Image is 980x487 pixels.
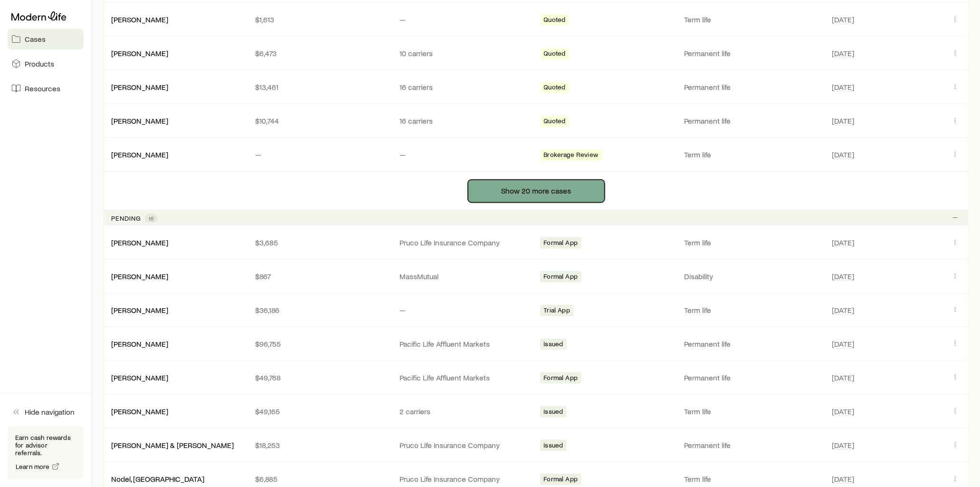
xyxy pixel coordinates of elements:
p: Term life [684,150,821,159]
span: [DATE] [832,407,855,416]
a: [PERSON_NAME] [111,116,168,125]
span: [DATE] [832,440,855,450]
button: Show 20 more cases [468,180,605,203]
p: Pending [111,214,141,222]
div: [PERSON_NAME] [111,407,168,417]
button: Hide navigation [8,401,84,422]
a: Products [8,53,84,74]
div: Earn cash rewards for advisor referrals.Learn more [8,426,84,479]
a: [PERSON_NAME] [111,373,168,382]
p: Permanent life [684,440,821,450]
span: Trial App [544,306,570,316]
p: 2 carriers [400,407,529,416]
div: [PERSON_NAME] [111,238,168,248]
span: Quoted [544,83,566,93]
span: [DATE] [832,15,855,24]
a: [PERSON_NAME] [111,15,168,24]
p: Permanent life [684,339,821,349]
p: Pruco Life Insurance Company [400,440,529,450]
span: [DATE] [832,474,855,484]
span: [DATE] [832,116,855,126]
div: [PERSON_NAME] [111,82,168,92]
p: Pacific Life Affluent Markets [400,373,529,382]
a: [PERSON_NAME] [111,238,168,247]
span: Quoted [544,117,566,127]
p: $6,885 [256,474,385,484]
span: [DATE] [832,82,855,92]
span: [DATE] [832,373,855,382]
div: [PERSON_NAME] [111,49,168,58]
p: MassMutual [400,272,529,281]
p: Permanent life [684,116,821,126]
p: $49,165 [256,407,385,416]
p: 10 carriers [400,49,529,58]
p: $96,755 [256,339,385,349]
span: Issued [544,441,563,451]
a: [PERSON_NAME] [111,82,168,91]
p: Permanent life [684,373,821,382]
div: [PERSON_NAME] [111,116,168,126]
span: Formal App [544,374,578,384]
p: — [400,150,529,159]
p: Term life [684,407,821,416]
div: Nodel, [GEOGRAPHIC_DATA] [111,474,204,484]
p: Pruco Life Insurance Company [400,474,529,484]
a: [PERSON_NAME] [111,407,168,416]
p: Pruco Life Insurance Company [400,238,529,247]
p: $3,685 [256,238,385,247]
span: Formal App [544,273,578,282]
span: Formal App [544,475,578,485]
span: [DATE] [832,305,855,315]
span: Brokerage Review [544,151,599,161]
div: [PERSON_NAME] [111,339,168,349]
div: [PERSON_NAME] [111,15,168,25]
span: [DATE] [832,150,855,159]
p: Permanent life [684,82,821,92]
a: [PERSON_NAME] [111,339,168,348]
p: Term life [684,238,821,247]
span: 18 [149,214,154,222]
div: [PERSON_NAME] & [PERSON_NAME] [111,440,234,450]
div: [PERSON_NAME] [111,150,168,160]
p: $36,186 [256,305,385,315]
p: $1,613 [256,15,385,24]
p: $13,461 [256,82,385,92]
span: Issued [544,408,563,418]
span: [DATE] [832,49,855,58]
a: [PERSON_NAME] [111,49,168,58]
p: Permanent life [684,49,821,58]
p: 16 carriers [400,116,529,126]
p: $867 [256,272,385,281]
p: — [400,15,529,24]
div: [PERSON_NAME] [111,305,168,315]
p: $6,473 [256,49,385,58]
div: [PERSON_NAME] [111,272,168,282]
a: Cases [8,29,84,49]
div: [PERSON_NAME] [111,373,168,383]
span: Hide navigation [25,407,75,417]
span: Quoted [544,49,566,59]
span: [DATE] [832,272,855,281]
p: — [400,305,529,315]
a: Nodel, [GEOGRAPHIC_DATA] [111,474,204,483]
span: Quoted [544,16,566,26]
p: $10,744 [256,116,385,126]
p: Term life [684,474,821,484]
a: Resources [8,78,84,99]
p: — [256,150,385,159]
a: [PERSON_NAME] & [PERSON_NAME] [111,440,234,449]
span: Learn more [16,463,50,470]
span: [DATE] [832,339,855,349]
p: Earn cash rewards for advisor referrals. [15,434,76,457]
span: Resources [25,84,60,93]
p: Term life [684,15,821,24]
a: [PERSON_NAME] [111,150,168,159]
p: Disability [684,272,821,281]
p: 16 carriers [400,82,529,92]
p: Pacific Life Affluent Markets [400,339,529,349]
span: Formal App [544,239,578,249]
span: Cases [25,34,46,44]
span: Issued [544,340,563,350]
p: Term life [684,305,821,315]
a: [PERSON_NAME] [111,272,168,281]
